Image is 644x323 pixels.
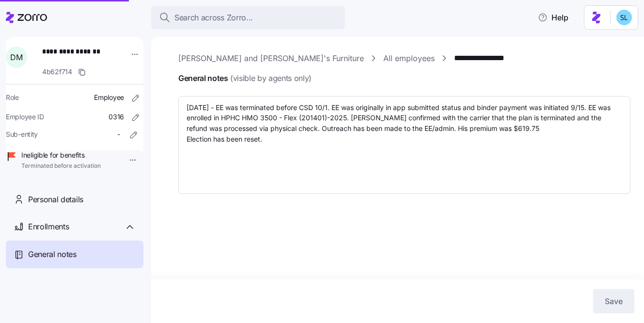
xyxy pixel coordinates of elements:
[616,10,632,25] img: 7c620d928e46699fcfb78cede4daf1d1
[21,150,101,160] span: Ineligible for benefits
[28,248,77,260] span: General notes
[42,67,72,77] span: 4b62f714
[6,129,38,139] span: Sub-entity
[28,221,69,233] span: Enrollments
[94,93,124,102] span: Employee
[538,12,568,23] span: Help
[109,112,124,122] span: 0316
[530,8,576,27] button: Help
[605,295,623,307] span: Save
[21,162,101,170] span: Terminated before activation
[28,194,83,206] span: Personal details
[6,112,44,122] span: Employee ID
[117,129,120,139] span: -
[6,93,19,102] span: Role
[10,53,22,61] span: D M
[593,289,634,313] button: Save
